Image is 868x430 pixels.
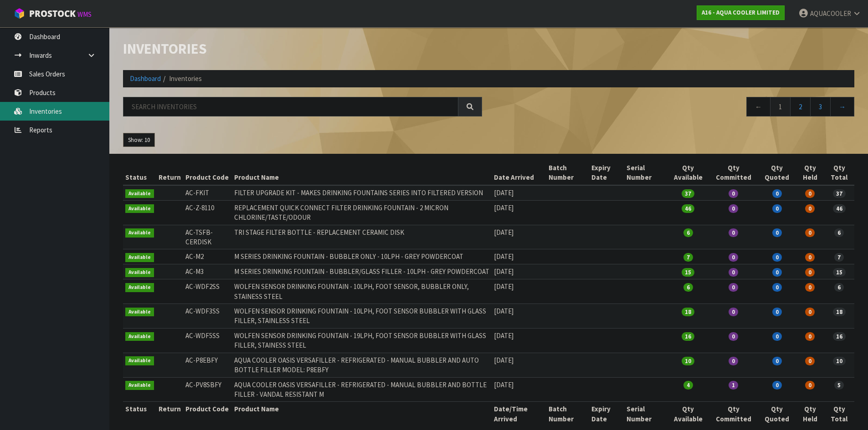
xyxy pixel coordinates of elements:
span: ProStock [29,8,76,20]
span: 0 [805,332,815,341]
a: 3 [810,97,831,116]
th: Product Code [183,402,232,426]
img: cube-alt.png [14,8,25,19]
td: [DATE] [492,353,546,377]
td: M SERIES DRINKING FOUNTAIN - BUBBLER ONLY - 10LPH - GREY POWDERCOAT [232,249,492,264]
span: Inventories [169,74,202,83]
span: 0 [729,308,738,316]
a: 1 [770,97,791,116]
span: Available [125,189,154,198]
th: Qty Quoted [758,402,796,426]
th: Date Arrived [492,161,546,185]
span: 16 [833,332,846,341]
th: Batch Number [546,402,589,426]
td: [DATE] [492,328,546,353]
span: 1 [729,381,738,390]
span: 0 [729,332,738,341]
td: AC-Z-8110 [183,200,232,225]
td: [DATE] [492,225,546,249]
td: [DATE] [492,264,546,279]
span: 6 [683,228,693,237]
span: Available [125,283,154,292]
span: 0 [729,357,738,365]
span: 18 [833,308,846,316]
span: 37 [682,189,694,198]
td: [DATE] [492,304,546,329]
nav: Page navigation [496,97,855,119]
span: 4 [683,381,693,390]
button: Show: 10 [123,133,155,147]
span: Available [125,308,154,317]
span: 0 [729,268,738,277]
td: AQUA COOLER OASIS VERSAFILLER - REFRIGERATED - MANUAL BUBBLER AND BOTTLE FILLER - VANDAL RESISTANT M [232,377,492,402]
span: 7 [683,253,693,262]
span: 46 [682,204,694,213]
th: Qty Quoted [758,161,796,185]
th: Qty Committed [709,402,758,426]
span: 0 [805,381,815,390]
td: AC-FKIT [183,185,232,200]
th: Expiry Date [589,161,624,185]
span: 0 [729,283,738,292]
td: [DATE] [492,185,546,200]
span: 0 [805,357,815,365]
span: 16 [682,332,694,341]
a: → [830,97,854,116]
span: Available [125,356,154,365]
th: Qty Total [824,402,855,426]
th: Qty Committed [709,161,758,185]
td: AC-TSFB-CERDISK [183,225,232,249]
span: 0 [772,204,782,213]
td: [DATE] [492,200,546,225]
span: AQUACOOLER [810,9,851,18]
span: 0 [729,228,738,237]
th: Product Code [183,161,232,185]
span: 0 [805,204,815,213]
span: 0 [729,204,738,213]
span: 46 [833,204,846,213]
th: Serial Number [624,402,667,426]
span: 0 [772,357,782,365]
span: Available [125,381,154,390]
small: WMS [77,10,92,19]
td: FILTER UPGRADE KIT - MAKES DRINKING FOUNTAINS SERIES INTO FILTERED VERSION [232,185,492,200]
th: Product Name [232,402,492,426]
td: REPLACEMENT QUICK CONNECT FILTER DRINKING FOUNTAIN - 2 MICRON CHLORINE/TASTE/ODOUR [232,200,492,225]
td: AC-M3 [183,264,232,279]
span: 0 [805,189,815,198]
th: Return [156,402,183,426]
span: 0 [805,308,815,316]
span: 0 [772,253,782,262]
th: Status [123,161,156,185]
span: 6 [683,283,693,292]
span: 10 [833,357,846,365]
span: 0 [729,253,738,262]
span: 10 [682,357,694,365]
span: 0 [805,268,815,277]
th: Qty Available [667,402,709,426]
th: Status [123,402,156,426]
th: Date/Time Arrived [492,402,546,426]
td: WOLFEN SENSOR DRINKING FOUNTAIN - 10LPH, FOOT SENSOR, BUBBLER ONLY, STAINESS STEEL [232,279,492,304]
td: WOLFEN SENSOR DRINKING FOUNTAIN - 19LPH, FOOT SENSOR BUBBLER WITH GLASS FILLER, STAINESS STEEL [232,328,492,353]
span: 0 [772,381,782,390]
span: 37 [833,189,846,198]
td: WOLFEN SENSOR DRINKING FOUNTAIN - 10LPH, FOOT SENSOR BUBBLER WITH GLASS FILLER, STAINLESS STEEL [232,304,492,329]
span: 0 [772,332,782,341]
span: Available [125,204,154,213]
input: Search inventories [123,97,458,116]
span: 0 [772,189,782,198]
span: 0 [805,253,815,262]
span: Available [125,228,154,238]
a: ← [746,97,770,116]
a: 2 [790,97,811,116]
td: [DATE] [492,377,546,402]
td: TRI STAGE FILTER BOTTLE - REPLACEMENT CERAMIC DISK [232,225,492,249]
th: Product Name [232,161,492,185]
span: 15 [833,268,846,277]
span: 15 [682,268,694,277]
strong: A16 - AQUA COOLER LIMITED [702,9,780,16]
th: Expiry Date [589,402,624,426]
th: Serial Number [624,161,667,185]
span: Available [125,253,154,262]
